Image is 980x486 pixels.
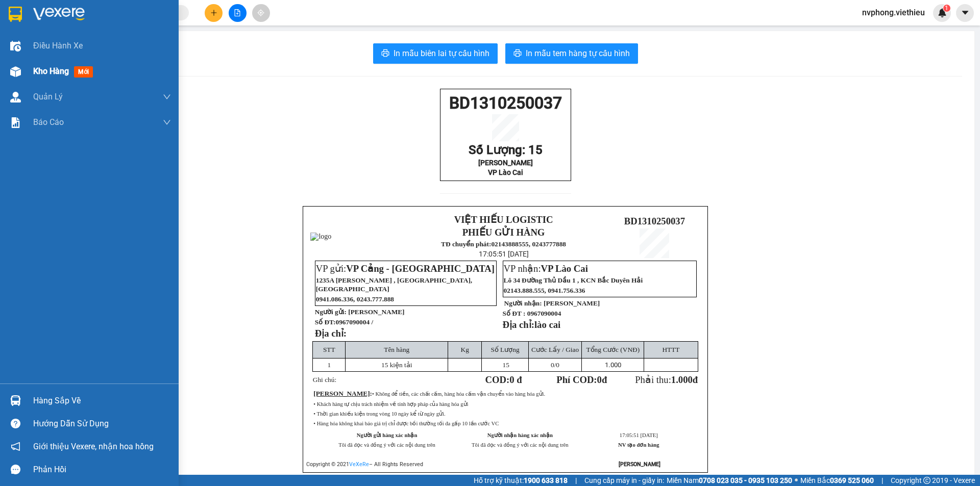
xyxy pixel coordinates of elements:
span: 0 [597,374,602,385]
strong: Phí COD: đ [556,374,607,385]
span: Miền Bắc [800,475,874,486]
span: file-add [234,9,241,16]
span: aim [257,9,264,16]
strong: VIỆT HIẾU LOGISTIC [454,214,553,225]
span: In mẫu biên lai tự cấu hình [394,47,489,60]
span: 0967090004 / [335,318,373,326]
span: | [881,475,883,486]
span: • Không để tiền, các chất cấm, hàng hóa cấm vận chuyển vào hàng hóa gửi. [372,391,545,397]
button: file-add [229,4,247,22]
span: printer [381,49,389,59]
img: logo-vxr [9,7,22,22]
span: 17:05:51 [DATE] [479,250,529,258]
span: 02143.888.555, 0941.756.336 [504,287,585,294]
span: Giới thiệu Vexere, nhận hoa hồng [33,440,154,453]
strong: Địa chỉ: [315,328,347,339]
span: Lô 34 Đường Thủ Dầu 1 , KCN Bắc Duyên Hải [504,276,643,284]
span: plus [210,9,217,16]
button: aim [252,4,270,22]
span: Copyright © 2021 – All Rights Reserved [306,461,423,468]
span: /0 [551,361,559,369]
span: Cung cấp máy in - giấy in: [584,475,664,486]
span: caret-down [961,8,970,17]
a: VeXeRe [349,461,369,468]
span: VP Cảng - [GEOGRAPHIC_DATA] [346,263,495,274]
span: 1 [945,5,948,12]
span: copyright [923,477,930,484]
span: STT [323,346,335,353]
span: 1 [327,361,331,369]
span: 1.000 [605,361,621,369]
strong: 02143888555, 0243777888 [491,240,566,248]
strong: PHIẾU GỬI HÀNG [462,227,545,238]
strong: 1900 633 818 [524,476,568,484]
span: 0941.086.336, 0243.777.888 [316,295,394,303]
span: [PERSON_NAME] [348,308,404,316]
span: Phải thu: [635,374,698,385]
button: caret-down [956,4,974,22]
img: solution-icon [10,117,21,128]
span: 0967090004 [527,310,561,317]
span: Tôi đã đọc và đồng ý với các nội dung trên [472,442,569,448]
strong: Người nhận: [504,299,542,307]
strong: 0369 525 060 [830,476,874,484]
div: Hướng dẫn sử dụng [33,416,171,431]
span: 0 đ [509,374,522,385]
strong: Số ĐT : [503,310,526,317]
img: warehouse-icon [10,92,21,103]
span: Kg [461,346,469,353]
img: warehouse-icon [10,66,21,77]
img: warehouse-icon [10,41,21,52]
img: icon-new-feature [938,8,947,17]
div: Hàng sắp về [33,393,171,408]
strong: TĐ chuyển phát: [48,56,92,72]
span: Hỗ trợ kỹ thuật: [474,475,568,486]
span: BD1310250036 [107,49,167,60]
strong: Người nhận hàng xác nhận [487,432,553,438]
strong: Người gửi: [315,308,347,316]
span: VP Lào Cai [488,168,523,176]
span: [PERSON_NAME] [313,390,370,397]
span: lào cai [534,319,560,330]
strong: COD: [485,374,522,385]
strong: NV tạo đơn hàng [618,442,659,448]
span: notification [11,442,20,451]
span: • Thời gian khiếu kiện trong vòng 10 ngày kể từ ngày gửi. [313,411,445,417]
span: Tổng Cước (VNĐ) [586,346,640,353]
span: 1.000 [671,374,693,385]
span: mới [74,66,93,78]
span: | [575,475,577,486]
span: 17:05:51 [DATE] [620,432,658,438]
img: warehouse-icon [10,395,21,406]
span: nvphong.viethieu [854,6,933,19]
button: printerIn mẫu biên lai tự cấu hình [373,43,498,64]
span: In mẫu tem hàng tự cấu hình [526,47,630,60]
img: logo [310,233,331,241]
span: printer [513,49,522,59]
strong: Số ĐT: [315,318,373,326]
span: Tôi đã đọc và đồng ý với các nội dung trên [338,442,435,448]
span: Kho hàng [33,66,69,76]
span: Tên hàng [384,346,409,353]
span: Cước Lấy / Giao [531,346,579,353]
span: HTTT [662,346,679,353]
strong: VIỆT HIẾU LOGISTIC [51,8,101,30]
span: 15 [503,361,509,369]
span: down [163,118,171,126]
span: VP Lào Cai [541,263,588,274]
img: logo [5,26,44,65]
span: Ghi chú: [313,376,336,383]
span: VP nhận: [504,263,588,274]
span: • Hàng hóa không khai báo giá trị chỉ được bồi thường tối đa gấp 10 lần cước VC [313,421,499,426]
span: VP gửi: [316,263,495,274]
span: question-circle [11,419,20,428]
sup: 1 [943,5,950,12]
span: : [313,390,372,397]
span: down [163,93,171,101]
strong: [PERSON_NAME] [619,461,660,468]
span: 15 kiện tải [381,361,412,369]
strong: Người gửi hàng xác nhận [357,432,418,438]
span: 0 [551,361,554,369]
span: BD1310250037 [624,216,685,226]
span: [PERSON_NAME] [478,159,533,167]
